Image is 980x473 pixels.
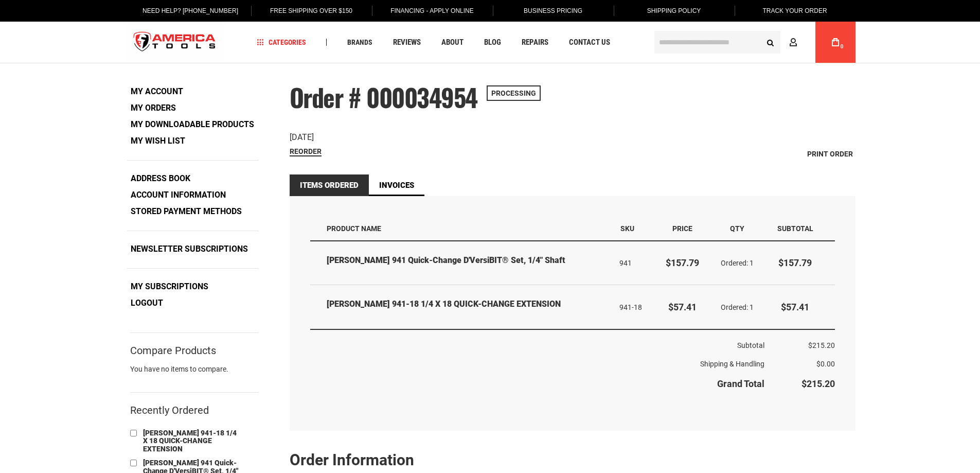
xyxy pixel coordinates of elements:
span: Repairs [522,39,548,46]
span: [DATE] [290,132,314,142]
span: Ordered [721,259,750,267]
span: Print Order [807,150,853,158]
th: Subtotal [764,217,834,241]
strong: Compare Products [130,346,216,355]
span: About [441,39,464,46]
span: Categories [257,39,306,46]
span: 1 [750,303,754,311]
a: store logo [125,23,225,62]
a: About [437,36,468,49]
th: SKU [612,217,655,241]
a: Address Book [127,171,194,186]
button: Search [761,32,780,52]
a: Categories [252,36,311,49]
a: Contact Us [564,36,615,49]
span: 1 [750,259,754,267]
a: Logout [127,295,167,311]
strong: Grand Total [717,378,764,389]
span: $215.20 [801,378,835,389]
a: Invoices [369,174,424,196]
span: [PERSON_NAME] 941-18 1/4 X 18 QUICK-CHANGE EXTENSION [143,429,237,453]
a: Repairs [517,36,553,49]
th: Qty [710,217,764,241]
a: 0 [826,22,845,63]
a: My Orders [127,100,180,116]
a: My Account [127,84,187,99]
a: Blog [479,36,506,49]
span: 0 [841,44,844,49]
strong: Items Ordered [290,174,369,196]
strong: [PERSON_NAME] 941-18 1/4 X 18 QUICK-CHANGE EXTENSION [327,299,605,310]
a: Brands [343,36,377,49]
a: Stored Payment Methods [127,204,245,219]
span: $157.79 [778,257,812,268]
a: Account Information [127,187,229,203]
th: Product Name [310,217,613,241]
th: Price [655,217,710,241]
span: $57.41 [668,302,697,312]
span: Ordered [721,303,750,311]
a: Reviews [388,36,425,49]
span: Order # 000034954 [290,79,478,115]
a: My Wish List [127,133,189,149]
strong: Recently Ordered [130,404,209,416]
span: Brands [347,39,372,46]
span: $157.79 [666,257,699,268]
span: $57.41 [781,302,809,312]
span: Shipping Policy [647,7,701,14]
a: My Downloadable Products [127,117,258,132]
th: Shipping & Handling [310,355,765,373]
span: $0.00 [816,360,835,368]
a: My Subscriptions [127,279,212,294]
a: Reorder [290,147,322,156]
td: 941 [612,241,655,285]
span: Reviews [393,39,421,46]
span: $215.20 [808,341,835,349]
a: Newsletter Subscriptions [127,241,252,257]
td: 941-18 [612,285,655,329]
strong: Order Information [290,451,414,469]
span: Reorder [290,147,322,155]
a: [PERSON_NAME] 941-18 1/4 X 18 QUICK-CHANGE EXTENSION [140,428,243,455]
span: Processing [487,85,541,101]
span: Blog [484,39,501,46]
div: You have no items to compare. [130,364,259,384]
span: Contact Us [569,39,610,46]
strong: [PERSON_NAME] 941 Quick-Change D'VersiBIT® Set, 1/4" Shaft [327,255,605,267]
a: Print Order [805,146,856,162]
strong: My Orders [131,103,176,113]
img: America Tools [125,23,225,62]
th: Subtotal [310,329,765,355]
